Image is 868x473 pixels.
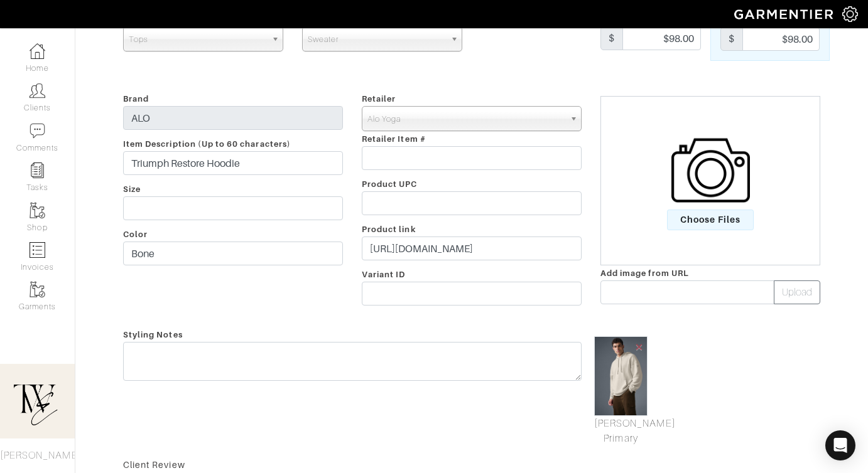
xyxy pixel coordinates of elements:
span: Add image from URL [600,268,689,278]
div: $ [600,26,623,50]
span: Tops [129,27,266,52]
img: garments-icon-b7da505a4dc4fd61783c78ac3ca0ef83fa9d6f193b1c9dc38574b1d14d53ca28.png [30,282,45,297]
span: Color [123,230,148,239]
img: comment-icon-a0a6a9ef722e966f86d9cbdc48e553b5cf19dbc54f86b18d962a5391bc8f6eb6.png [30,123,45,139]
div: Client Review [123,459,820,471]
span: Retailer [362,94,396,104]
span: Retailer Item # [362,134,426,144]
span: Product UPC [362,179,418,189]
div: $ [720,27,743,51]
img: M1243R_03040_b1_s1_a1_1_m214_2dd011d8-4404-4e78-a091-c3116af249d3_750x.jpeg [594,336,648,416]
img: camera-icon-fc4d3dba96d4bd47ec8a31cd2c90eca330c9151d3c012df1ec2579f4b5ff7bac.png [671,131,750,210]
span: Brand [123,94,149,104]
img: dashboard-icon-dbcd8f5a0b271acd01030246c82b418ddd0df26cd7fceb0bd07c9910d44c42f6.png [30,43,45,59]
img: garments-icon-b7da505a4dc4fd61783c78ac3ca0ef83fa9d6f193b1c9dc38574b1d14d53ca28.png [30,203,45,218]
a: Mark As Primary [594,416,648,446]
span: Variant ID [362,270,406,279]
span: Product link [362,225,416,234]
span: Sweater [308,27,445,52]
img: clients-icon-6bae9207a08558b7cb47a8932f037763ab4055f8c8b6bfacd5dc20c3e0201464.png [30,83,45,98]
img: orders-icon-0abe47150d42831381b5fb84f609e132dff9fe21cb692f30cb5eec754e2cba89.png [30,242,45,258]
span: Item Description (Up to 60 characters) [123,139,291,149]
img: reminder-icon-8004d30b9f0a5d33ae49ab947aed9ed385cf756f9e5892f1edd6e32f2345188e.png [30,162,45,178]
img: gear-icon-white-bd11855cb880d31180b6d7d6211b90ccbf57a29d726f0c71d8c61bd08dd39cc2.png [842,6,858,22]
span: Alo Yoga [367,107,565,132]
span: Choose Files [667,210,754,230]
span: Styling Notes [123,326,183,344]
img: garmentier-logo-header-white-b43fb05a5012e4ada735d5af1a66efaba907eab6374d6393d1fbf88cb4ef424d.png [728,3,842,25]
div: Open Intercom Messenger [825,430,855,460]
button: Upload [774,280,820,304]
span: Size [123,184,141,194]
span: × [634,338,644,355]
